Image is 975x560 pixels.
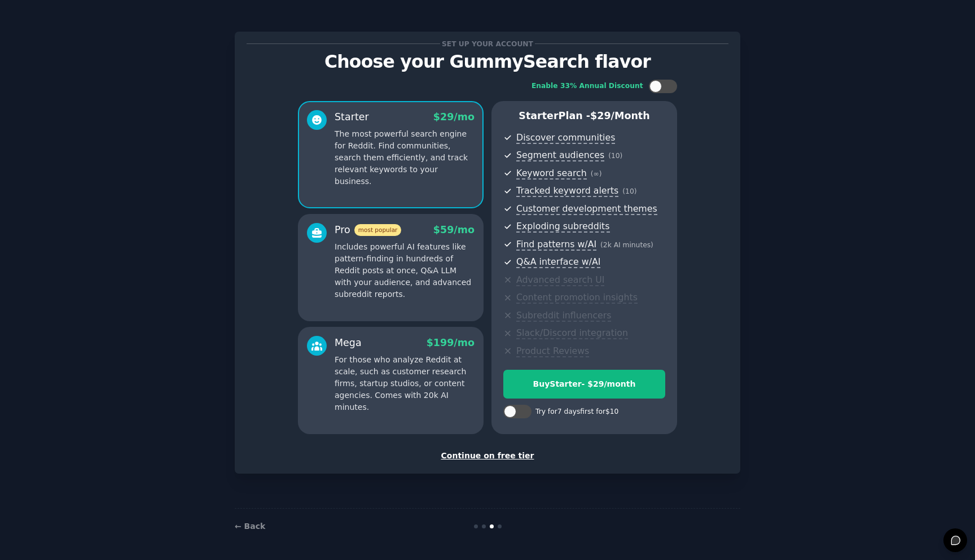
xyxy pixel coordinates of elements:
span: Product Reviews [516,345,589,357]
div: Mega [335,336,362,350]
p: Starter Plan - [503,109,665,123]
span: Slack/Discord integration [516,327,628,339]
div: Starter [335,110,369,124]
a: ← Back [235,522,265,531]
span: most popular [354,224,402,236]
p: The most powerful search engine for Reddit. Find communities, search them efficiently, and track ... [335,128,475,187]
span: $ 59 /mo [433,224,475,235]
button: BuyStarter- $29/month [503,370,665,399]
span: $ 29 /mo [433,111,475,123]
span: $ 199 /mo [427,337,475,348]
span: Content promotion insights [516,292,638,304]
span: Customer development themes [516,203,657,215]
span: Q&A interface w/AI [516,256,600,268]
span: Tracked keyword alerts [516,185,618,197]
div: Pro [335,223,401,237]
div: Enable 33% Annual Discount [532,81,643,91]
span: Set up your account [440,38,535,50]
span: ( ∞ ) [591,170,602,178]
div: Buy Starter - $ 29 /month [504,378,665,390]
span: Exploding subreddits [516,221,609,233]
p: Includes powerful AI features like pattern-finding in hundreds of Reddit posts at once, Q&A LLM w... [335,241,475,300]
span: $ 29 /month [590,110,650,121]
span: ( 10 ) [622,187,636,195]
span: ( 10 ) [608,152,622,160]
span: Segment audiences [516,150,604,161]
div: Try for 7 days first for $10 [535,407,618,417]
p: For those who analyze Reddit at scale, such as customer research firms, startup studios, or conte... [335,354,475,413]
p: Choose your GummySearch flavor [247,52,728,72]
span: ( 2k AI minutes ) [600,241,653,249]
span: Advanced search UI [516,274,604,286]
span: Find patterns w/AI [516,239,596,251]
div: Continue on free tier [247,450,728,462]
span: Subreddit influencers [516,310,611,322]
span: Discover communities [516,132,615,144]
span: Keyword search [516,168,587,180]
